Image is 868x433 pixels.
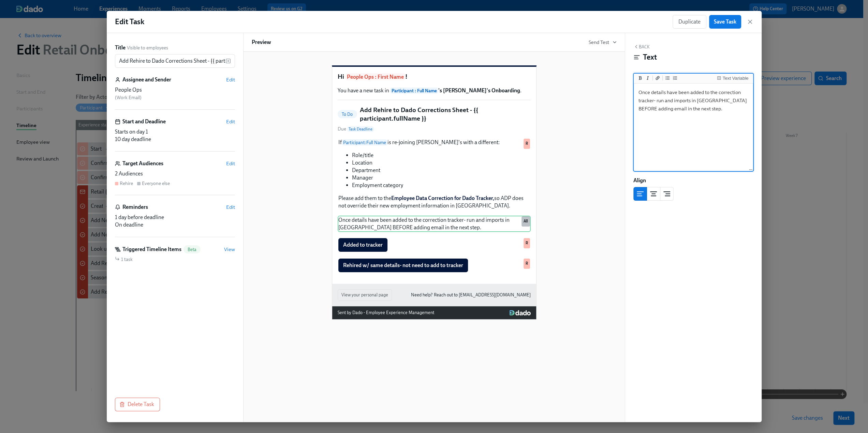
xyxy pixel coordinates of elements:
button: Duplicate [673,15,706,29]
span: Save Task [714,18,736,25]
span: Due [338,126,374,133]
div: text alignment [633,187,674,201]
h6: Start and Deadline [122,118,166,125]
button: Send Test [589,39,617,46]
svg: Insert text variable [225,58,231,64]
div: Once details have been added to the correction tracker- run and imports in [GEOGRAPHIC_DATA] BEFO... [338,216,531,232]
span: People Ops : First Name [345,73,405,80]
span: ( Work Email ) [115,95,142,100]
span: 10 day deadline [115,136,151,142]
div: Sent by Dado - Employee Experience Management [338,309,434,316]
textarea: Once details have been added to the correction tracker- run and imports in [GEOGRAPHIC_DATA] BEFO... [635,85,752,170]
h6: Target Audiences [122,160,163,167]
button: Edit [226,160,235,167]
div: 1 day before deadline [115,214,235,221]
button: Back [633,44,650,49]
h1: Edit Task [115,17,144,27]
label: Title [115,44,126,51]
h6: Triggered Timeline Items [122,246,181,253]
button: Add ordered list [672,75,678,81]
div: Used by Rehire audience [524,259,530,269]
strong: 's [PERSON_NAME]'s Onboarding [390,87,520,94]
span: Participant : Full Name [390,88,438,94]
div: People Ops [115,86,235,94]
div: Everyone else [142,180,170,187]
button: left aligned [633,187,647,201]
p: You have a new task in . [338,87,531,94]
div: Used by all audiences [521,216,530,227]
button: Add unordered list [664,75,671,81]
button: Save Task [709,15,741,29]
div: On deadline [115,221,235,229]
span: Delete Task [121,401,154,408]
label: Align [633,177,646,184]
div: Text Variable [722,76,748,81]
img: Dado [510,310,530,315]
button: Delete Task [115,398,160,411]
button: Add a link [654,75,661,81]
h6: Reminders [122,203,148,211]
button: center aligned [647,187,660,201]
span: Visible to employees [127,45,168,51]
h5: Add Rehire to Dado Corrections Sheet - {{ participant.fullName }} [360,106,531,123]
svg: Left [636,190,644,198]
span: 1 task [121,256,133,263]
span: Beta [183,247,201,252]
div: Added to trackerR [338,237,531,252]
div: 2 Audiences [115,170,235,177]
h6: Preview [252,38,271,46]
button: Edit [226,204,235,211]
div: Block ID: pNqrel-[PERSON_NAME] [633,206,753,214]
div: Target AudiencesEdit2 AudiencesRehireEveryone else [115,160,235,195]
div: Used by Rehire audience [524,238,530,248]
button: right aligned [660,187,674,201]
h4: Text [643,52,657,62]
span: Duplicate [678,18,701,25]
div: Triggered Timeline ItemsBetaView1 task [115,245,235,263]
button: View your personal page [338,289,392,301]
button: Edit [226,118,235,125]
h6: Assignee and Sender [122,76,171,83]
div: IfParticipant:Full Nameis re-joining [PERSON_NAME]'s with a different: Role/title Location Depart... [338,138,531,210]
div: Assignee and SenderEditPeople Ops (Work Email) [115,76,235,110]
svg: Center [649,190,658,198]
div: Rehired w/ same details- not need to add to trackerR [338,258,531,273]
div: RemindersEdit1 day before deadlineOn deadline [115,203,235,237]
div: Used by Rehire audience [524,139,530,149]
span: To Do [338,112,357,117]
div: Rehire [120,180,133,187]
div: Start and DeadlineEditStarts on day 110 day deadline [115,118,235,152]
div: Starts on day 1 [115,128,235,136]
button: View [224,246,235,253]
h1: Hi ! [338,72,531,81]
button: Add bold text [637,75,644,81]
span: Task Deadline [347,126,374,132]
span: View your personal page [341,292,388,298]
button: Edit [226,76,235,83]
a: Need help? Reach out to [EMAIL_ADDRESS][DOMAIN_NAME] [411,291,531,299]
button: Add italic text [644,75,651,81]
button: Insert Text Variable [716,75,750,81]
svg: Right [663,190,671,198]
